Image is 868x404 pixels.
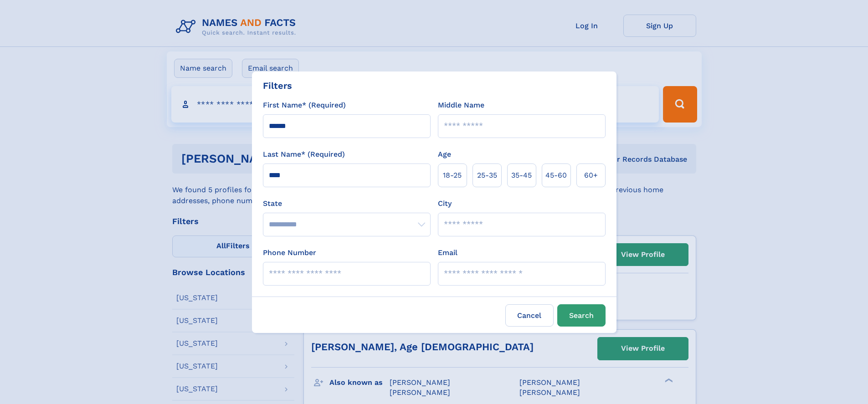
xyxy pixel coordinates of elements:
[263,149,345,160] label: Last Name* (Required)
[438,100,484,111] label: Middle Name
[263,198,431,209] label: State
[263,79,292,92] div: Filters
[545,170,567,181] span: 45‑60
[443,170,462,181] span: 18‑25
[263,247,316,258] label: Phone Number
[438,149,451,160] label: Age
[505,304,554,327] label: Cancel
[438,247,457,258] label: Email
[511,170,532,181] span: 35‑45
[438,198,452,209] label: City
[557,304,606,327] button: Search
[263,100,346,111] label: First Name* (Required)
[477,170,497,181] span: 25‑35
[584,170,598,181] span: 60+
